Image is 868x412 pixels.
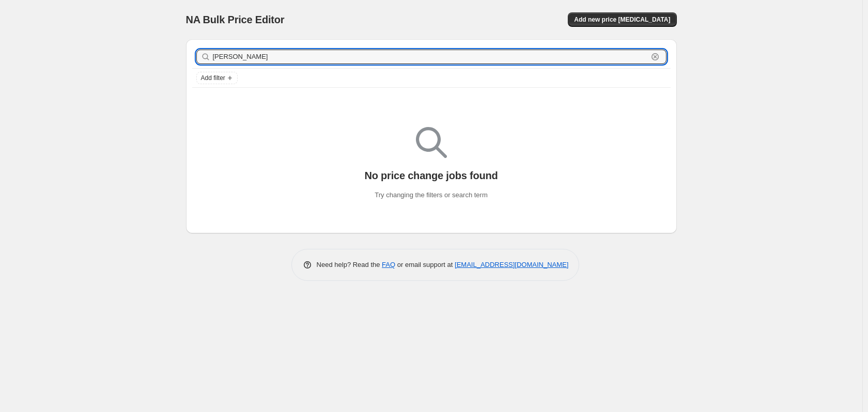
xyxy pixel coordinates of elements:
[650,52,660,62] button: Clear
[186,14,285,25] span: NA Bulk Price Editor
[317,261,382,268] span: Need help? Read the
[375,190,487,200] p: Try changing the filters or search term
[568,12,676,27] button: Add new price [MEDICAL_DATA]
[416,127,447,158] img: Empty search results
[382,261,395,268] a: FAQ
[395,261,455,268] span: or email support at
[574,15,670,24] span: Add new price [MEDICAL_DATA]
[364,169,498,182] p: No price change jobs found
[196,72,238,84] button: Add filter
[201,74,225,82] span: Add filter
[455,261,568,268] a: [EMAIL_ADDRESS][DOMAIN_NAME]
